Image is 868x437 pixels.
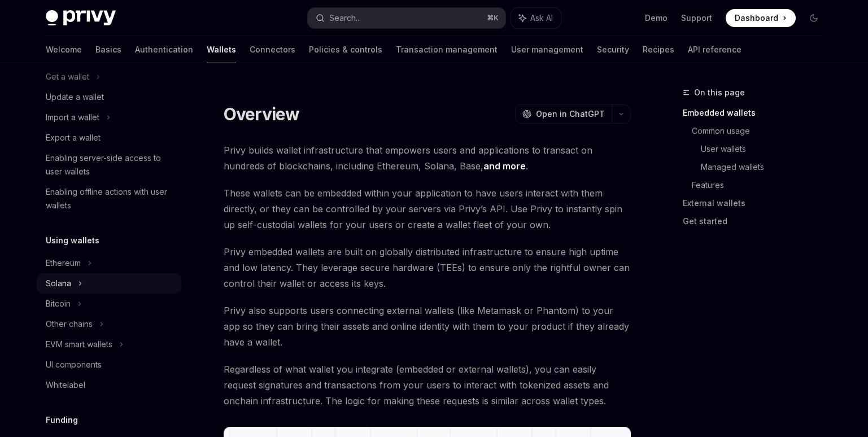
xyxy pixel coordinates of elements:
[207,36,236,63] a: Wallets
[536,108,605,120] span: Open in ChatGPT
[135,36,193,63] a: Authentication
[46,378,85,392] div: Whitelabel
[46,151,175,178] div: Enabling server-side access to user wallets
[683,194,832,212] a: External wallets
[46,111,99,124] div: Import a wallet
[511,8,561,28] button: Ask AI
[46,185,175,212] div: Enabling offline actions with user wallets
[224,244,631,291] span: Privy embedded wallets are built on globally distributed infrastructure to ensure high uptime and...
[224,104,300,124] h1: Overview
[515,104,612,124] button: Open in ChatGPT
[37,128,181,148] a: Export a wallet
[309,36,382,63] a: Policies & controls
[805,9,823,27] button: Toggle dark mode
[688,36,741,63] a: API reference
[46,338,112,351] div: EVM smart wallets
[694,86,745,99] span: On this page
[511,36,583,63] a: User management
[329,11,361,25] div: Search...
[37,355,181,375] a: UI components
[224,185,631,233] span: These wallets can be embedded within your application to have users interact with them directly, ...
[46,317,93,331] div: Other chains
[224,361,631,409] span: Regardless of what wallet you integrate (embedded or external wallets), you can easily request si...
[681,12,712,24] a: Support
[46,10,116,26] img: dark logo
[683,104,832,122] a: Embedded wallets
[487,14,499,23] span: ⌘ K
[726,9,796,27] a: Dashboard
[701,158,832,176] a: Managed wallets
[46,256,81,270] div: Ethereum
[37,87,181,107] a: Update a wallet
[46,131,101,145] div: Export a wallet
[735,12,778,24] span: Dashboard
[46,36,82,63] a: Welcome
[692,176,832,194] a: Features
[224,142,631,174] span: Privy builds wallet infrastructure that empowers users and applications to transact on hundreds o...
[645,12,668,24] a: Demo
[37,375,181,395] a: Whitelabel
[37,182,181,216] a: Enabling offline actions with user wallets
[224,303,631,350] span: Privy also supports users connecting external wallets (like Metamask or Phantom) to your app so t...
[37,148,181,182] a: Enabling server-side access to user wallets
[95,36,121,63] a: Basics
[46,297,71,311] div: Bitcoin
[396,36,498,63] a: Transaction management
[250,36,295,63] a: Connectors
[643,36,674,63] a: Recipes
[46,413,78,427] h5: Funding
[597,36,629,63] a: Security
[701,140,832,158] a: User wallets
[308,8,505,28] button: Search...⌘K
[46,277,71,290] div: Solana
[46,90,104,104] div: Update a wallet
[692,122,832,140] a: Common usage
[483,160,526,172] a: and more
[46,358,102,372] div: UI components
[683,212,832,230] a: Get started
[46,234,99,247] h5: Using wallets
[530,12,553,24] span: Ask AI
